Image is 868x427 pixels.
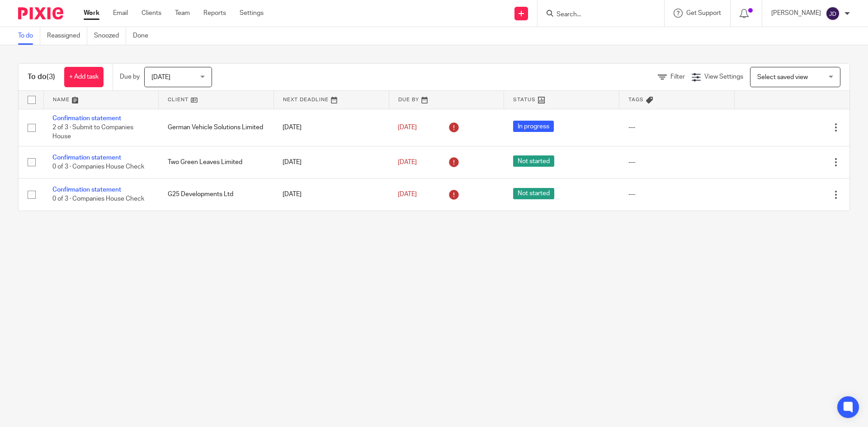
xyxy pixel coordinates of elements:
a: Reassigned [47,27,87,45]
a: Confirmation statement [52,115,121,122]
input: Search [556,11,637,19]
a: Confirmation statement [52,155,121,161]
span: [DATE] [398,159,417,165]
span: View Settings [704,74,743,80]
p: Due by [120,72,140,81]
td: [DATE] [274,146,389,178]
td: G25 Developments Ltd [159,178,274,211]
a: Settings [240,9,264,18]
span: Get Support [686,10,721,16]
span: Select saved view [757,74,808,80]
a: Team [175,9,190,18]
a: Confirmation statement [52,187,121,193]
td: German Vehicle Solutions Limited [159,109,274,146]
span: In progress [513,121,554,132]
p: [PERSON_NAME] [771,9,821,18]
span: 0 of 3 · Companies House Check [52,196,144,202]
a: Clients [142,9,161,18]
td: Two Green Leaves Limited [159,146,274,178]
span: 0 of 3 · Companies House Check [52,164,144,170]
span: 2 of 3 · Submit to Companies House [52,124,133,140]
td: [DATE] [274,178,389,211]
h1: To do [28,72,55,82]
span: Tags [628,97,644,102]
a: Reports [203,9,226,18]
img: Pixie [18,7,63,19]
img: svg%3E [826,6,840,21]
a: Work [84,9,99,18]
a: Snoozed [94,27,126,45]
span: [DATE] [398,191,417,197]
a: Email [113,9,128,18]
span: (3) [47,73,55,80]
a: Done [133,27,155,45]
td: [DATE] [274,109,389,146]
div: --- [628,158,726,167]
span: Not started [513,155,554,167]
div: --- [628,123,726,132]
span: [DATE] [398,124,417,131]
a: To do [18,27,40,45]
a: + Add task [64,67,104,87]
span: Not started [513,188,554,199]
span: Filter [670,74,685,80]
span: [DATE] [151,74,170,80]
div: --- [628,190,726,199]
